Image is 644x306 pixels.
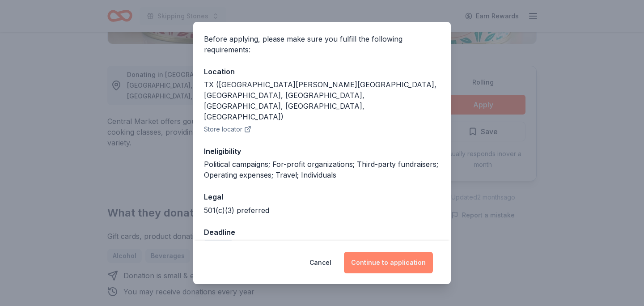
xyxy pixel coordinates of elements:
div: Political campaigns; For-profit organizations; Third-party fundraisers; Operating expenses; Trave... [204,159,440,180]
div: Deadline [204,226,440,238]
div: Location [204,66,440,77]
div: TX ([GEOGRAPHIC_DATA][PERSON_NAME][GEOGRAPHIC_DATA], [GEOGRAPHIC_DATA], [GEOGRAPHIC_DATA], [GEOGR... [204,79,440,122]
div: Legal [204,191,440,203]
div: Ineligibility [204,145,440,157]
button: Cancel [309,252,331,273]
div: Before applying, please make sure you fulfill the following requirements: [204,34,440,55]
button: Continue to application [344,252,433,273]
button: Store locator [204,124,251,135]
div: 501(c)(3) preferred [204,205,440,216]
div: Rolling [204,240,233,252]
